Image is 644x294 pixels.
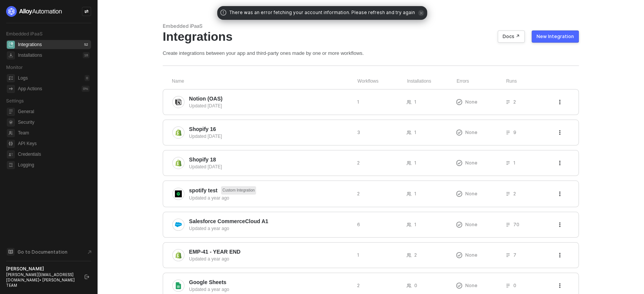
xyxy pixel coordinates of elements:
[414,221,417,228] span: 1
[456,160,462,166] span: icon-exclamation
[498,30,525,43] button: Docs ↗
[456,222,462,228] span: icon-exclamation
[357,221,360,228] span: 6
[189,187,218,194] span: spotify test
[229,9,415,17] span: There was an error fetching your account information. Please refresh and try again
[7,161,15,169] span: logging
[414,129,417,136] span: 1
[407,78,457,85] div: Installations
[189,163,351,170] div: Updated [DATE]
[506,130,510,135] span: icon-list
[189,125,216,133] span: Shopify 16
[513,99,516,105] span: 2
[189,217,268,225] span: Salesforce CommerceCloud A1
[6,64,23,70] span: Monitor
[189,256,351,262] div: Updated a year ago
[6,98,24,104] span: Settings
[407,192,411,196] span: icon-users
[513,129,516,136] span: 9
[18,52,42,59] div: Installations
[84,9,89,14] span: icon-swap
[163,50,579,56] div: Create integrations between your app and third-party ones made by one or more workflows.
[18,86,42,92] div: App Actions
[189,225,351,232] div: Updated a year ago
[407,253,411,257] span: icon-users
[407,222,411,227] span: icon-users
[189,248,240,256] span: EMP-41 - YEAR END
[85,75,90,81] div: 0
[18,249,67,255] span: Go to Documentation
[175,221,182,228] img: integration-icon
[557,283,562,288] span: icon-threedots
[357,282,360,289] span: 2
[506,100,510,104] span: icon-list
[465,129,477,136] span: None
[456,191,462,197] span: icon-exclamation
[163,23,579,29] div: Embedded iPaaS
[175,99,182,105] img: integration-icon
[513,282,516,289] span: 0
[357,160,360,166] span: 2
[189,278,226,286] span: Google Sheets
[456,252,462,258] span: icon-exclamation
[7,150,15,158] span: credentials
[506,253,510,257] span: icon-list
[86,248,93,256] span: document-arrow
[414,160,417,166] span: 1
[7,41,15,49] span: integrations
[85,275,89,279] span: logout
[557,253,562,257] span: icon-threedots
[6,6,91,17] a: logo
[7,85,15,93] span: icon-app-actions
[189,286,351,293] div: Updated a year ago
[557,130,562,135] span: icon-threedots
[82,86,90,92] div: 0 %
[357,190,360,197] span: 2
[83,42,90,48] div: 52
[357,99,359,105] span: 1
[6,31,43,37] span: Embedded iPaaS
[513,160,516,166] span: 1
[6,247,91,256] a: Knowledge Base
[456,283,462,289] span: icon-exclamation
[465,99,477,105] span: None
[175,190,182,197] img: integration-icon
[189,156,216,163] span: Shopify 18
[407,130,411,135] span: icon-users
[18,118,90,127] span: Security
[557,161,562,165] span: icon-threedots
[414,252,417,258] span: 2
[465,221,477,228] span: None
[506,161,510,165] span: icon-list
[189,195,351,201] div: Updated a year ago
[414,99,417,105] span: 1
[414,190,417,197] span: 1
[18,150,90,159] span: Credentials
[7,248,14,256] span: documentation
[465,190,477,197] span: None
[513,252,516,258] span: 7
[18,160,90,169] span: Logging
[175,282,182,289] img: integration-icon
[6,272,78,288] div: [PERSON_NAME][EMAIL_ADDRESS][DOMAIN_NAME] • [PERSON_NAME] TEAM
[357,129,360,136] span: 3
[357,252,359,258] span: 1
[83,52,90,58] div: 18
[6,266,78,272] div: [PERSON_NAME]
[357,78,407,85] div: Workflows
[456,129,462,136] span: icon-exclamation
[18,139,90,148] span: API Keys
[557,100,562,104] span: icon-threedots
[506,192,510,196] span: icon-list
[175,129,182,136] img: integration-icon
[414,282,417,289] span: 0
[557,222,562,227] span: icon-threedots
[407,283,411,288] span: icon-users
[537,34,574,40] div: New Integration
[457,78,506,85] div: Errors
[7,140,15,148] span: api-key
[189,95,223,102] span: Notion (OAS)
[175,252,182,259] img: integration-icon
[532,30,579,43] button: New Integration
[189,102,351,109] div: Updated [DATE]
